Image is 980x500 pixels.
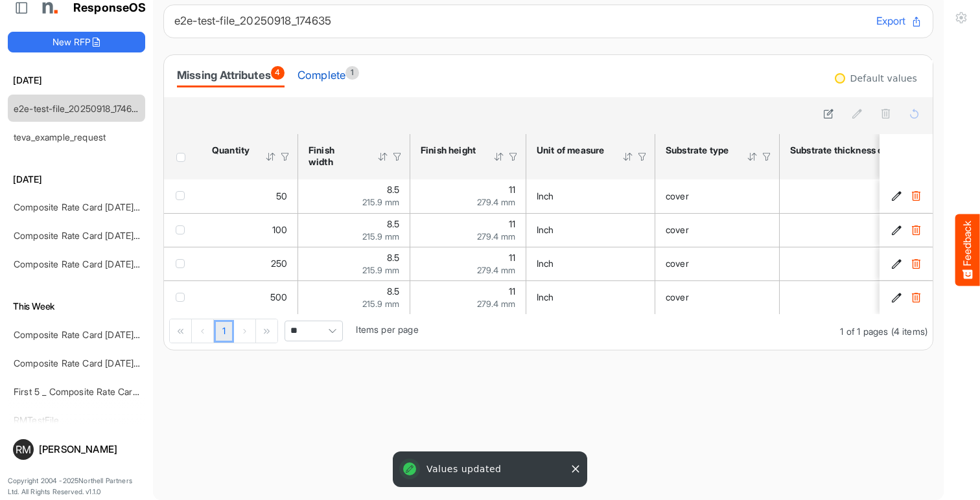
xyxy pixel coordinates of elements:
[537,291,554,302] span: Inch
[410,280,526,314] td: 11 is template cell Column Header httpsnorthellcomontologiesmapping-rulesmeasurementhasfinishsize...
[39,444,140,454] div: [PERSON_NAME]
[14,131,106,142] a: teva_example_request
[891,326,927,337] span: (4 items)
[780,213,972,247] td: 80 is template cell Column Header httpsnorthellcomontologiesmapping-rulesmaterialhasmaterialthick...
[840,326,888,337] span: 1 of 1 pages
[356,324,418,335] span: Items per page
[73,1,146,15] h1: ResponseOS
[526,280,655,314] td: Inch is template cell Column Header httpsnorthellcomontologiesmapping-rulesmeasurementhasunitofme...
[271,66,285,80] span: 4
[666,258,689,269] span: cover
[477,197,515,207] span: 279.4 mm
[526,213,655,247] td: Inch is template cell Column Header httpsnorthellcomontologiesmapping-rulesmeasurementhasunitofme...
[14,103,143,114] a: e2e-test-file_20250918_174635
[410,247,526,280] td: 11 is template cell Column Header httpsnorthellcomontologiesmapping-rulesmeasurementhasfinishsize...
[234,319,256,343] div: Go to next page
[164,179,202,213] td: checkbox
[16,444,31,455] span: RM
[387,218,399,229] span: 8.5
[309,144,360,168] div: Finish width
[790,144,922,156] div: Substrate thickness or weight
[655,179,780,213] td: cover is template cell Column Header httpsnorthellcomontologiesmapping-rulesmaterialhassubstratem...
[666,190,689,201] span: cover
[298,179,410,213] td: 8.5 is template cell Column Header httpsnorthellcomontologiesmapping-rulesmeasurementhasfinishsiz...
[192,319,214,343] div: Go to previous page
[880,247,935,280] td: a71fabad-05c8-47ad-9a75-ed30727cd34c is template cell Column Header
[164,314,933,350] div: Pager Container
[202,280,298,314] td: 500 is template cell Column Header httpsnorthellcomontologiesmapping-rulesorderhasquantity
[14,201,167,212] a: Composite Rate Card [DATE]_smaller
[8,32,145,52] button: New RFP
[477,231,515,242] span: 279.4 mm
[395,454,585,484] div: Values updated
[8,475,145,498] p: Copyright 2004 - 2025 Northell Partners Ltd. All Rights Reserved. v 1.1.0
[880,280,935,314] td: 2ab7fe04-16de-424a-9324-484283d1b1a9 is template cell Column Header
[890,223,903,236] button: Edit
[537,190,554,201] span: Inch
[890,291,903,304] button: Edit
[8,299,145,313] h6: This Week
[202,213,298,247] td: 100 is template cell Column Header httpsnorthellcomontologiesmapping-rulesorderhasquantity
[507,151,519,163] div: Filter Icon
[537,224,554,235] span: Inch
[666,291,689,302] span: cover
[410,179,526,213] td: 11 is template cell Column Header httpsnorthellcomontologiesmapping-rulesmeasurementhasfinishsize...
[298,213,410,247] td: 8.5 is template cell Column Header httpsnorthellcomontologiesmapping-rulesmeasurementhasfinishsiz...
[362,197,399,207] span: 215.9 mm
[955,214,980,286] button: Feedback
[655,280,780,314] td: cover is template cell Column Header httpsnorthellcomontologiesmapping-rulesmaterialhassubstratem...
[297,66,359,84] div: Complete
[636,151,648,163] div: Filter Icon
[780,247,972,280] td: 80 is template cell Column Header httpsnorthellcomontologiesmapping-rulesmaterialhasmaterialthick...
[780,179,972,213] td: 80 is template cell Column Header httpsnorthellcomontologiesmapping-rulesmaterialhasmaterialthick...
[909,190,922,203] button: Delete
[164,247,202,280] td: checkbox
[655,213,780,247] td: cover is template cell Column Header httpsnorthellcomontologiesmapping-rulesmaterialhassubstratem...
[177,66,285,84] div: Missing Attributes
[391,151,403,163] div: Filter Icon
[666,144,730,156] div: Substrate type
[14,386,169,397] a: First 5 _ Composite Rate Card [DATE]
[164,280,202,314] td: checkbox
[850,74,917,83] div: Default values
[876,13,922,30] button: Export
[666,224,689,235] span: cover
[909,223,922,236] button: Delete
[8,73,145,87] h6: [DATE]
[164,134,202,179] th: Header checkbox
[14,258,226,269] a: Composite Rate Card [DATE] mapping test_deleted
[509,184,515,195] span: 11
[526,247,655,280] td: Inch is template cell Column Header httpsnorthellcomontologiesmapping-rulesmeasurementhasunitofme...
[362,299,399,309] span: 215.9 mm
[279,151,291,163] div: Filter Icon
[387,252,399,263] span: 8.5
[271,258,287,269] span: 250
[909,257,922,270] button: Delete
[410,213,526,247] td: 11 is template cell Column Header httpsnorthellcomontologiesmapping-rulesmeasurementhasfinishsize...
[362,231,399,242] span: 215.9 mm
[212,144,248,156] div: Quantity
[202,179,298,213] td: 50 is template cell Column Header httpsnorthellcomontologiesmapping-rulesorderhasquantity
[298,247,410,280] td: 8.5 is template cell Column Header httpsnorthellcomontologiesmapping-rulesmeasurementhasfinishsiz...
[890,257,903,270] button: Edit
[214,320,234,343] a: Page 1 of 1 Pages
[387,286,399,297] span: 8.5
[655,247,780,280] td: cover is template cell Column Header httpsnorthellcomontologiesmapping-rulesmaterialhassubstratem...
[170,319,192,343] div: Go to first page
[285,321,343,341] span: Pagerdropdown
[270,291,287,302] span: 500
[890,190,903,203] button: Edit
[909,291,922,304] button: Delete
[164,213,202,247] td: checkbox
[509,252,515,263] span: 11
[477,265,515,275] span: 279.4 mm
[537,258,554,269] span: Inch
[256,319,277,343] div: Go to last page
[174,16,866,27] h6: e2e-test-file_20250918_174635
[202,247,298,280] td: 250 is template cell Column Header httpsnorthellcomontologiesmapping-rulesorderhasquantity
[569,462,582,475] button: Close
[276,190,287,201] span: 50
[509,286,515,297] span: 11
[421,144,476,156] div: Finish height
[761,151,773,163] div: Filter Icon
